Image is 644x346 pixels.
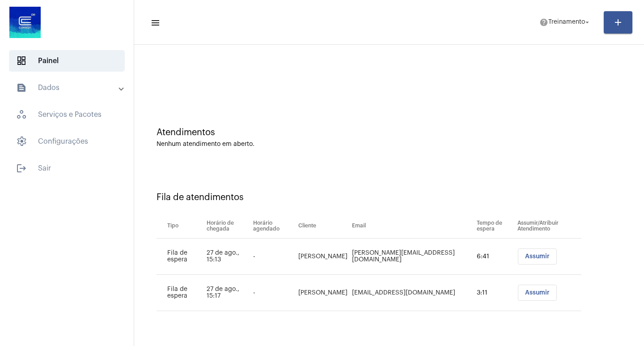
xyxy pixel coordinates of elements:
[534,13,597,31] button: Treinamento
[9,50,125,72] span: Painel
[539,18,548,27] mat-icon: help
[350,239,475,275] td: [PERSON_NAME][EMAIL_ADDRESS][DOMAIN_NAME]
[157,214,204,239] th: Tipo
[296,239,350,275] td: [PERSON_NAME]
[9,131,125,152] span: Configurações
[157,141,622,148] div: Nenhum atendimento em aberto.
[16,56,27,66] span: sidenav icon
[204,275,251,311] td: 27 de ago., 15:17
[204,239,251,275] td: 27 de ago., 15:13
[548,19,585,26] span: Treinamento
[475,239,515,275] td: 6:41
[350,275,475,311] td: [EMAIL_ADDRESS][DOMAIN_NAME]
[251,214,296,239] th: Horário agendado
[16,136,27,147] span: sidenav icon
[251,239,296,275] td: -
[296,275,350,311] td: [PERSON_NAME]
[518,248,557,265] button: Assumir
[475,214,515,239] th: Tempo de espera
[7,4,43,40] img: d4669ae0-8c07-2337-4f67-34b0df7f5ae4.jpeg
[475,275,515,311] td: 3:11
[613,17,623,28] mat-icon: add
[583,18,591,26] mat-icon: arrow_drop_down
[525,290,550,296] span: Assumir
[517,248,581,265] mat-chip-list: selection
[16,82,119,93] mat-panel-title: Dados
[150,17,159,28] mat-icon: sidenav icon
[9,104,125,125] span: Serviços e Pacotes
[157,239,204,275] td: Fila de espera
[525,253,550,260] span: Assumir
[16,163,27,174] mat-icon: sidenav icon
[9,158,125,179] span: Sair
[517,285,581,301] mat-chip-list: selection
[157,275,204,311] td: Fila de espera
[157,192,622,202] div: Fila de atendimentos
[157,128,622,137] div: Atendimentos
[16,109,27,120] span: sidenav icon
[518,285,557,301] button: Assumir
[16,82,27,93] mat-icon: sidenav icon
[350,214,475,239] th: Email
[204,214,251,239] th: Horário de chegada
[296,214,350,239] th: Cliente
[5,77,134,98] mat-expansion-panel-header: sidenav iconDados
[251,275,296,311] td: -
[515,214,581,239] th: Assumir/Atribuir Atendimento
